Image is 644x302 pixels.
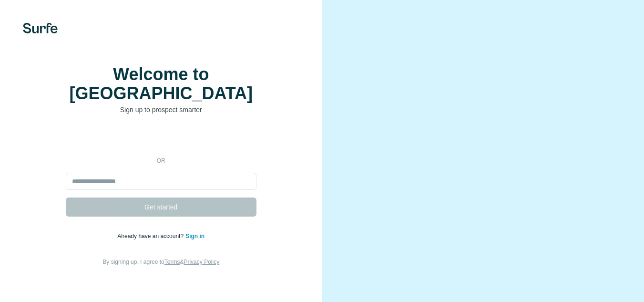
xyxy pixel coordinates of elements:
span: By signing up, I agree to & [102,259,219,265]
iframe: Botón de Acceder con Google [61,129,261,150]
span: Already have an account? [117,233,185,240]
p: Sign up to prospect smarter [66,105,256,115]
a: Terms [164,259,180,265]
a: Sign in [185,233,204,240]
p: or [146,156,176,165]
img: Surfe's logo [23,23,58,33]
a: Privacy Policy [184,259,219,265]
h1: Welcome to [GEOGRAPHIC_DATA] [66,65,256,103]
